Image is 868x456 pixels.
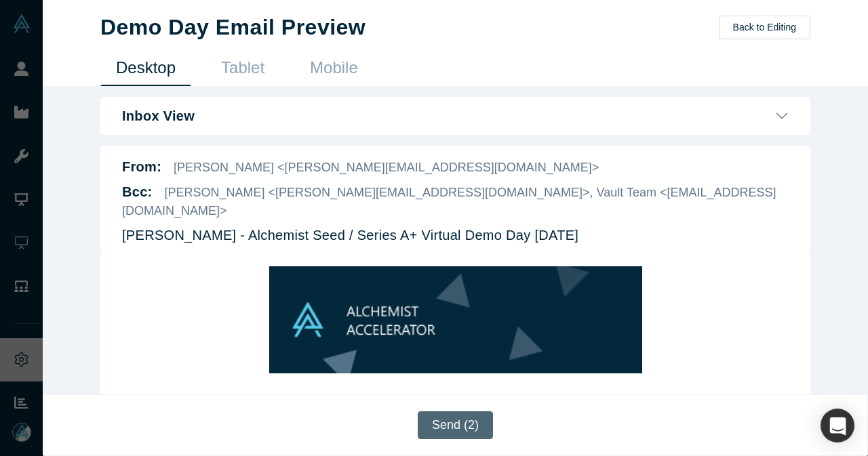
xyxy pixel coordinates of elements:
b: Inbox View [122,108,195,124]
h1: Demo Day Email Preview [100,14,366,40]
button: Send (2) [418,411,493,439]
p: [PERSON_NAME] - Alchemist Seed / Series A+ Virtual Demo Day [DATE] [122,225,578,245]
button: Inbox View [122,108,789,124]
a: Tablet [205,54,280,86]
a: Desktop [100,54,191,86]
iframe: DemoDay Email Preview [122,250,789,384]
span: [PERSON_NAME] <[PERSON_NAME][EMAIL_ADDRESS][DOMAIN_NAME]> [174,161,599,174]
button: Back to Editing [719,16,810,39]
a: Mobile [294,54,374,86]
b: From: [122,159,161,174]
span: [PERSON_NAME] <[PERSON_NAME][EMAIL_ADDRESS][DOMAIN_NAME]>, Vault Team <[EMAIL_ADDRESS][DOMAIN_NAME]> [122,186,776,217]
b: Bcc : [122,184,153,199]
